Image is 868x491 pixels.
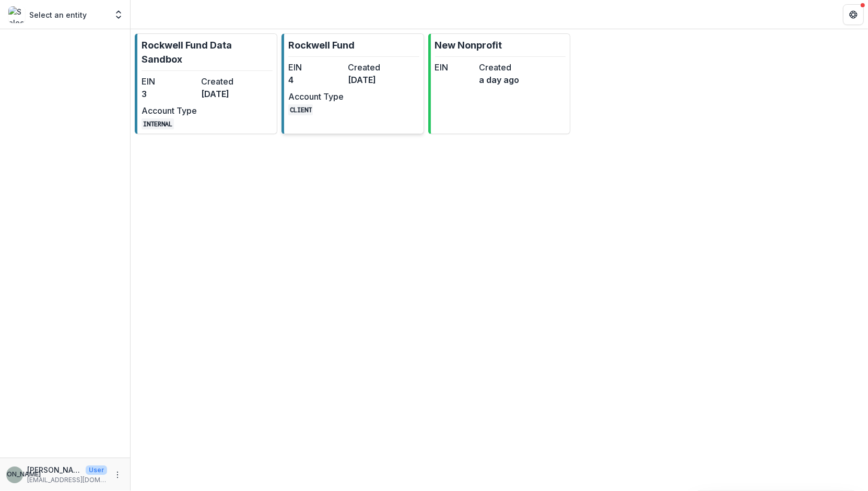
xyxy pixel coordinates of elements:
[288,38,355,52] p: Rockwell Fund
[843,4,864,25] button: Get Help
[142,104,197,117] dt: Account Type
[288,61,344,74] dt: EIN
[201,88,256,100] dd: [DATE]
[288,104,313,115] code: CLIENT
[86,465,107,475] p: User
[142,88,197,100] dd: 3
[27,475,107,485] p: [EMAIL_ADDRESS][DOMAIN_NAME]
[479,61,520,74] dt: Created
[479,74,520,86] dd: a day ago
[111,4,126,25] button: Open entity switcher
[348,61,403,74] dt: Created
[27,464,81,475] p: [PERSON_NAME]
[201,75,256,88] dt: Created
[435,38,502,52] p: New Nonprofit
[435,61,475,74] dt: EIN
[29,9,87,20] p: Select an entity
[281,33,424,134] a: Rockwell FundEIN4Created[DATE]Account TypeCLIENT
[111,469,124,481] button: More
[288,90,344,103] dt: Account Type
[135,33,277,134] a: Rockwell Fund Data SandboxEIN3Created[DATE]Account TypeINTERNAL
[428,33,571,134] a: New NonprofitEINCreateda day ago
[348,74,403,86] dd: [DATE]
[142,38,273,66] p: Rockwell Fund Data Sandbox
[142,118,174,129] code: INTERNAL
[288,74,344,86] dd: 4
[8,6,25,23] img: Select an entity
[142,75,197,88] dt: EIN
